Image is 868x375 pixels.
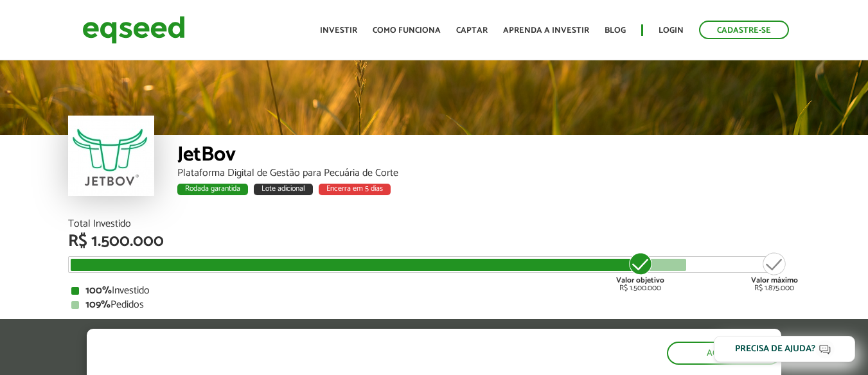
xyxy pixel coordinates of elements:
[503,26,589,35] a: Aprenda a investir
[177,144,801,168] div: JetBov
[68,219,801,229] div: Total Investido
[751,274,798,286] strong: Valor máximo
[456,26,488,35] a: Captar
[254,184,313,195] div: Lote adicional
[71,300,797,310] div: Pedidos
[320,26,357,35] a: Investir
[177,184,248,195] div: Rodada garantida
[751,251,798,292] div: R$ 1.875.000
[177,168,801,179] div: Plataforma Digital de Gestão para Pecuária de Corte
[319,184,391,195] div: Encerra em 5 dias
[68,233,801,250] div: R$ 1.500.000
[71,286,797,296] div: Investido
[85,282,112,299] strong: 100%
[87,329,503,369] h5: O site da EqSeed utiliza cookies para melhorar sua navegação.
[659,26,684,35] a: Login
[699,21,789,39] a: Cadastre-se
[667,342,781,365] button: Aceitar
[616,251,664,292] div: R$ 1.500.000
[605,26,626,35] a: Blog
[85,296,111,313] strong: 109%
[616,274,664,286] strong: Valor objetivo
[82,13,185,47] img: EqSeed
[373,26,441,35] a: Como funciona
